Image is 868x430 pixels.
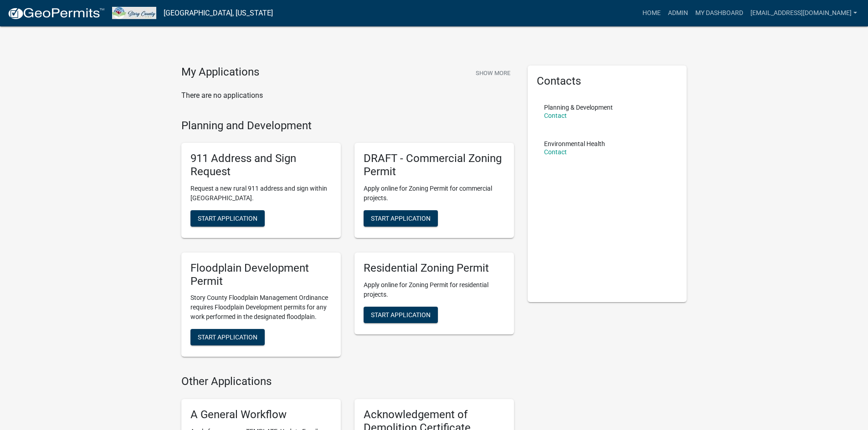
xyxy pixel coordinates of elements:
[371,311,431,318] span: Start Application
[364,262,505,275] h5: Residential Zoning Permit
[544,141,605,147] p: Environmental Health
[190,329,265,345] button: Start Application
[181,66,259,79] h4: My Applications
[364,210,438,227] button: Start Application
[190,152,332,178] h5: 911 Address and Sign Request
[364,152,505,178] h5: DRAFT - Commercial Zoning Permit
[198,214,257,222] span: Start Application
[544,148,567,156] a: Contact
[190,262,332,288] h5: Floodplain Development Permit
[364,184,505,203] p: Apply online for Zoning Permit for commercial projects.
[544,112,567,119] a: Contact
[664,5,692,22] a: Admin
[747,5,861,22] a: [EMAIL_ADDRESS][DOMAIN_NAME]
[639,5,664,22] a: Home
[112,7,156,19] img: Story County, Iowa
[371,214,431,222] span: Start Application
[692,5,747,22] a: My Dashboard
[190,184,332,203] p: Request a new rural 911 address and sign within [GEOGRAPHIC_DATA].
[190,210,265,227] button: Start Application
[181,90,514,101] p: There are no applications
[364,307,438,323] button: Start Application
[537,75,678,88] h5: Contacts
[472,66,514,81] button: Show More
[190,293,332,322] p: Story County Floodplain Management Ordinance requires Floodplain Development permits for any work...
[181,375,514,388] h4: Other Applications
[181,119,514,132] h4: Planning and Development
[364,280,505,299] p: Apply online for Zoning Permit for residential projects.
[164,5,273,21] a: [GEOGRAPHIC_DATA], [US_STATE]
[198,334,257,341] span: Start Application
[544,104,613,111] p: Planning & Development
[190,408,332,421] h5: A General Workflow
